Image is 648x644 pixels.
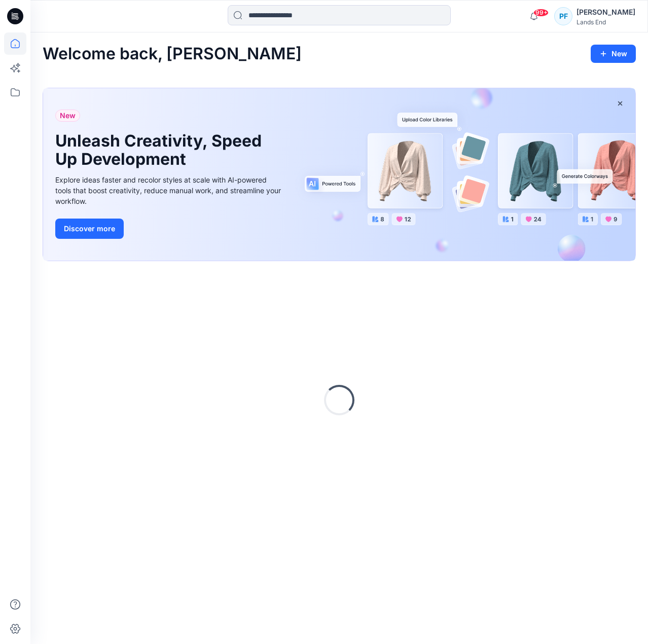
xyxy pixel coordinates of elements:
button: Discover more [55,219,124,239]
span: 99+ [533,9,549,17]
span: New [60,110,76,122]
div: [PERSON_NAME] [577,6,635,18]
button: New [591,45,636,63]
a: Discover more [55,219,283,239]
div: Lands End [577,18,635,26]
div: PF [554,7,572,25]
div: Explore ideas faster and recolor styles at scale with AI-powered tools that boost creativity, red... [55,174,283,206]
h2: Welcome back, [PERSON_NAME] [43,45,302,63]
h1: Unleash Creativity, Speed Up Development [55,132,268,168]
